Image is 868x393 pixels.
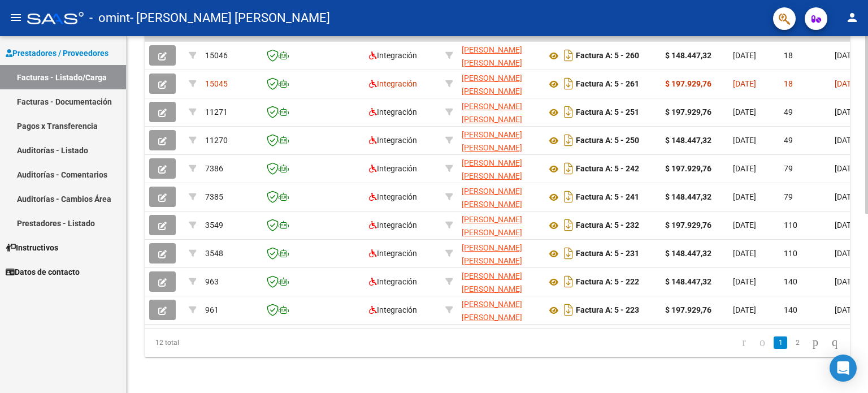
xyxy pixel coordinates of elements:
span: 3549 [205,221,223,230]
strong: $ 148.447,32 [665,277,711,286]
span: [DATE] [733,249,756,258]
strong: $ 148.447,32 [665,136,711,145]
i: Descargar documento [561,216,576,234]
strong: $ 148.447,32 [665,192,711,201]
span: Integración [369,164,417,173]
i: Descargar documento [561,273,576,291]
strong: Factura A: 5 - 241 [576,193,639,202]
span: [PERSON_NAME] [PERSON_NAME] [462,187,522,209]
span: 7385 [205,192,223,201]
div: 27278580151 [462,100,537,124]
span: [PERSON_NAME] [PERSON_NAME] [462,215,522,237]
span: [DATE] [835,164,858,173]
i: Descargar documento [561,131,576,149]
a: go to previous page [754,336,770,349]
div: 12 total [145,329,284,357]
span: [PERSON_NAME] [PERSON_NAME] [462,74,522,96]
strong: Factura A: 5 - 232 [576,221,639,230]
span: 140 [784,277,797,286]
span: Integración [369,249,417,258]
span: [DATE] [733,277,756,286]
i: Descargar documento [561,188,576,206]
strong: $ 197.929,76 [665,164,711,173]
span: [DATE] [733,136,756,145]
mat-icon: person [845,11,859,24]
span: [DATE] [733,221,756,230]
strong: $ 197.929,76 [665,79,711,88]
span: 110 [784,249,797,258]
div: 27278580151 [462,44,537,67]
span: [DATE] [733,192,756,201]
span: 140 [784,305,797,314]
i: Descargar documento [561,46,576,64]
span: [DATE] [835,107,858,116]
span: [PERSON_NAME] [PERSON_NAME] [462,130,522,152]
span: 110 [784,221,797,230]
a: 2 [791,336,804,349]
i: Descargar documento [561,103,576,121]
i: Descargar documento [561,159,576,178]
strong: Factura A: 5 - 222 [576,278,639,287]
a: go to last page [827,336,843,349]
span: Datos de contacto [6,266,80,278]
span: [DATE] [835,51,858,60]
span: [DATE] [835,277,858,286]
span: 49 [784,107,793,116]
strong: Factura A: 5 - 261 [576,80,639,89]
span: [PERSON_NAME] [PERSON_NAME] [462,271,522,293]
span: [DATE] [733,79,756,88]
span: 79 [784,192,793,201]
span: Integración [369,136,417,145]
span: 961 [205,305,219,314]
strong: Factura A: 5 - 242 [576,165,639,174]
span: Integración [369,221,417,230]
strong: $ 197.929,76 [665,107,711,116]
li: page 2 [789,333,806,352]
strong: $ 197.929,76 [665,221,711,230]
span: Prestadores / Proveedores [6,47,108,59]
strong: $ 197.929,76 [665,305,711,314]
span: Integración [369,277,417,286]
span: Integración [369,305,417,314]
li: page 1 [772,333,789,352]
strong: Factura A: 5 - 231 [576,249,639,258]
div: 27278580151 [462,213,537,237]
span: - omint [89,6,130,31]
div: 27278580151 [462,72,537,96]
span: 3548 [205,249,223,258]
span: 15046 [205,51,228,60]
span: 15045 [205,79,228,88]
strong: Factura A: 5 - 260 [576,51,639,61]
span: 11270 [205,136,228,145]
span: 7386 [205,164,223,173]
div: 27278580151 [462,298,537,322]
strong: $ 148.447,32 [665,249,711,258]
strong: Factura A: 5 - 223 [576,306,639,315]
strong: Factura A: 5 - 251 [576,108,639,117]
div: 27278580151 [462,128,537,152]
span: [DATE] [835,192,858,201]
i: Descargar documento [561,301,576,319]
span: [PERSON_NAME] [PERSON_NAME] [462,102,522,124]
span: [PERSON_NAME] [PERSON_NAME] [462,158,522,180]
span: [DATE] [733,164,756,173]
div: Open Intercom Messenger [830,355,857,382]
span: 18 [784,79,793,88]
div: 27278580151 [462,157,537,180]
span: Instructivos [6,241,58,254]
span: [PERSON_NAME] [PERSON_NAME] [462,45,522,67]
span: [PERSON_NAME] [PERSON_NAME] [462,300,522,322]
strong: $ 148.447,32 [665,51,711,60]
span: 18 [784,51,793,60]
span: - [PERSON_NAME] [PERSON_NAME] [130,6,330,31]
strong: Factura A: 5 - 250 [576,136,639,145]
a: 1 [774,336,787,349]
span: Integración [369,107,417,116]
i: Descargar documento [561,75,576,93]
mat-icon: menu [9,11,23,24]
span: Integración [369,51,417,60]
a: go to next page [808,336,823,349]
span: [DATE] [733,51,756,60]
span: [DATE] [835,221,858,230]
span: [PERSON_NAME] [PERSON_NAME] [462,243,522,265]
